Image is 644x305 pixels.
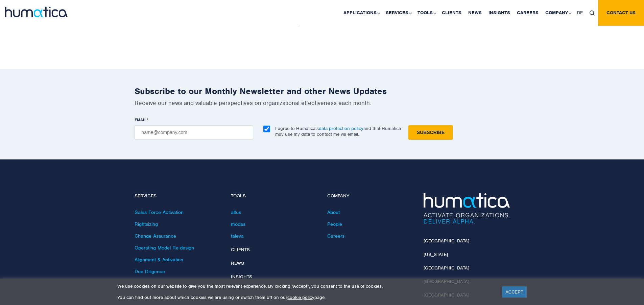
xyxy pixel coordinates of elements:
[231,233,244,239] a: taleva
[275,126,401,137] p: I agree to Humatica’s and that Humatica may use my data to contact me via email.
[135,86,510,96] h2: Subscribe to our Monthly Newsletter and other News Updates
[327,193,413,199] h4: Company
[327,209,340,215] a: About
[577,10,583,16] span: DE
[263,126,270,132] input: I agree to Humatica’sdata protection policyand that Humatica may use my data to contact me via em...
[231,260,244,266] a: News
[5,7,68,17] img: logo
[135,233,176,239] a: Change Assurance
[117,283,494,289] p: We use cookies on our website to give you the most relevant experience. By clicking “Accept”, you...
[135,117,147,123] span: EMAIL
[424,238,469,244] a: [GEOGRAPHIC_DATA]
[135,99,510,107] p: Receive our news and valuable perspectives on organizational effectiveness each month.
[424,265,469,271] a: [GEOGRAPHIC_DATA]
[231,221,245,227] a: modas
[319,126,363,131] a: data protection policy
[424,193,510,224] img: Humatica
[287,295,314,300] a: cookie policy
[231,247,250,253] a: Clients
[135,221,158,227] a: Rightsizing
[424,252,448,257] a: [US_STATE]
[408,125,453,140] input: Subscribe
[135,193,221,199] h4: Services
[135,209,184,215] a: Sales Force Activation
[327,233,344,239] a: Careers
[117,295,494,300] p: You can find out more about which cookies we are using or switch them off on our page.
[231,193,317,199] h4: Tools
[231,209,241,215] a: altus
[135,268,165,275] a: Due Diligence
[135,257,183,263] a: Alignment & Activation
[590,10,595,16] img: search_icon
[231,274,252,280] a: Insights
[135,125,253,140] input: name@company.com
[135,245,194,251] a: Operating Model Re-design
[327,221,342,227] a: People
[502,286,527,298] a: ACCEPT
